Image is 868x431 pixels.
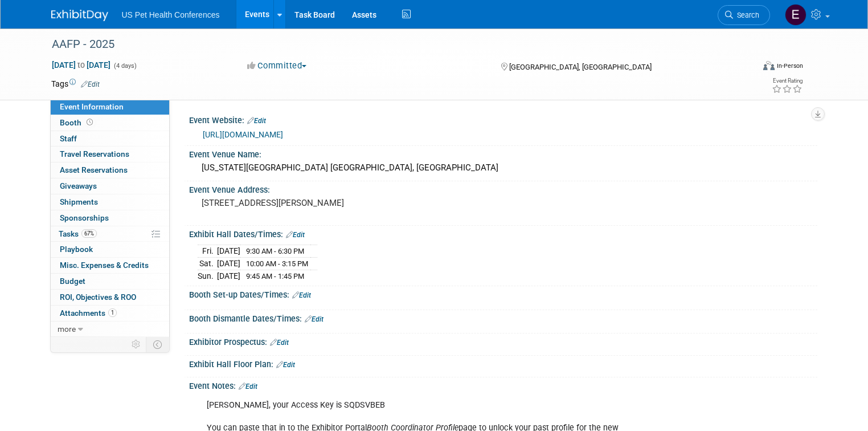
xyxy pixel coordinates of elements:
div: Event Notes: [189,377,817,392]
span: Sponsorships [60,213,109,222]
div: Event Website: [189,112,817,127]
a: Giveaways [51,178,169,194]
div: Event Venue Name: [189,146,817,160]
span: Booth not reserved yet [84,118,95,127]
a: Staff [51,131,169,147]
a: Playbook [51,242,169,257]
td: Sun. [198,270,217,282]
a: Edit [305,315,324,323]
img: Erika Plata [785,4,806,26]
a: ROI, Objectives & ROO [51,290,169,305]
span: 9:45 AM - 1:45 PM [246,272,304,280]
a: Search [718,5,770,25]
a: Tasks67% [51,226,169,242]
span: 9:30 AM - 6:30 PM [246,247,304,255]
span: [GEOGRAPHIC_DATA], [GEOGRAPHIC_DATA] [509,63,652,71]
a: Misc. Expenses & Credits [51,258,169,273]
span: to [76,60,87,70]
span: Attachments [60,308,117,318]
td: [DATE] [217,270,240,282]
div: AAFP - 2025 [48,34,739,55]
a: Edit [292,291,311,299]
a: Attachments1 [51,306,169,321]
span: 10:00 AM - 3:15 PM [246,259,308,268]
td: [DATE] [217,258,240,270]
span: Travel Reservations [60,149,129,158]
span: Playbook [60,245,93,254]
td: Fri. [198,245,217,258]
div: [US_STATE][GEOGRAPHIC_DATA] [GEOGRAPHIC_DATA], [GEOGRAPHIC_DATA] [198,159,809,177]
div: Event Rating [772,78,803,84]
td: [DATE] [217,245,240,258]
a: Sponsorships [51,210,169,226]
img: Format-Inperson.png [763,61,775,70]
a: Edit [286,231,305,239]
a: Edit [81,80,100,88]
td: Personalize Event Tab Strip [126,337,146,352]
div: Exhibit Hall Floor Plan: [189,356,817,371]
span: Search [733,11,759,19]
a: Shipments [51,194,169,210]
div: Booth Dismantle Dates/Times: [189,310,817,325]
div: Exhibitor Prospectus: [189,334,817,348]
div: Event Venue Address: [189,181,817,196]
button: Committed [243,60,311,72]
span: Asset Reservations [60,165,128,174]
a: Event Information [51,99,169,115]
pre: [STREET_ADDRESS][PERSON_NAME] [202,198,439,208]
a: [URL][DOMAIN_NAME] [203,130,283,139]
span: Tasks [59,229,97,238]
a: Edit [247,117,266,125]
td: Toggle Event Tabs [146,337,169,352]
img: ExhibitDay [51,10,108,21]
div: Booth Set-up Dates/Times: [189,286,817,301]
span: more [58,324,76,334]
span: US Pet Health Conferences [122,10,220,19]
span: Booth [60,118,95,127]
a: Booth [51,115,169,131]
span: Budget [60,277,85,286]
a: Edit [239,383,257,391]
span: 67% [81,229,97,238]
a: Budget [51,274,169,289]
div: Event Format [692,59,803,76]
span: Staff [60,134,77,143]
a: Travel Reservations [51,147,169,162]
span: Event Information [60,102,124,111]
span: ROI, Objectives & ROO [60,292,136,302]
td: Tags [51,78,100,90]
div: In-Person [776,62,803,70]
span: Giveaways [60,181,97,190]
span: [DATE] [DATE] [51,60,111,70]
a: Edit [270,339,289,347]
a: Asset Reservations [51,162,169,178]
div: Exhibit Hall Dates/Times: [189,226,817,241]
span: 1 [108,308,117,317]
a: Edit [276,361,295,369]
td: Sat. [198,258,217,270]
span: Misc. Expenses & Credits [60,261,149,270]
a: more [51,322,169,337]
span: Shipments [60,197,98,206]
span: (4 days) [113,62,137,70]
